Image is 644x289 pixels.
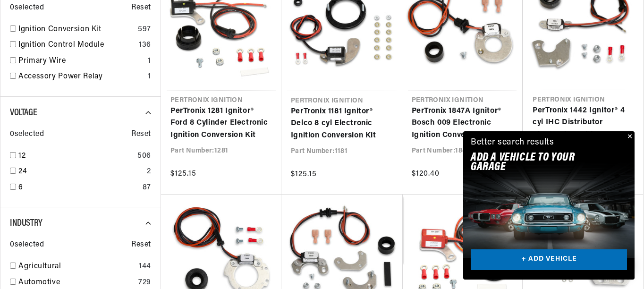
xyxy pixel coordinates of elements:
span: Reset [131,128,151,141]
div: Better search results [471,136,554,150]
div: 729 [138,277,151,289]
div: 144 [139,261,151,273]
a: Primary Wire [18,55,144,68]
span: 0 selected [10,2,44,14]
div: 2 [147,166,151,178]
span: Industry [10,219,42,228]
a: Automotive [18,277,135,289]
span: Reset [131,2,151,14]
span: Voltage [10,108,37,118]
span: 0 selected [10,128,44,141]
div: 1 [148,71,151,83]
a: 12 [18,150,134,162]
a: PerTronix 1281 Ignitor® Ford 8 Cylinder Electronic Ignition Conversion Kit [170,105,272,142]
a: PerTronix 1181 Ignitor® Delco 8 cyl Electronic Ignition Conversion Kit [291,106,393,142]
span: Reset [131,239,151,251]
a: + ADD VEHICLE [471,249,627,271]
a: Ignition Control Module [18,39,135,51]
button: Close [623,131,635,143]
a: Agricultural [18,261,135,273]
a: 6 [18,182,139,194]
a: Accessory Power Relay [18,71,144,83]
h2: Add A VEHICLE to your garage [471,153,603,172]
a: PerTronix 1442 Ignitor® 4 cyl IHC Distributor Electronic Ignition Conversion Kit [533,105,634,141]
div: 136 [139,39,151,51]
a: 24 [18,166,143,178]
span: 0 selected [10,239,44,251]
div: 87 [143,182,151,194]
div: 506 [137,150,151,162]
div: 597 [138,24,151,36]
a: Ignition Conversion Kit [18,24,134,36]
div: 1 [148,55,151,68]
a: PerTronix 1847A Ignitor® Bosch 009 Electronic Ignition Conversion Kit [412,105,513,142]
